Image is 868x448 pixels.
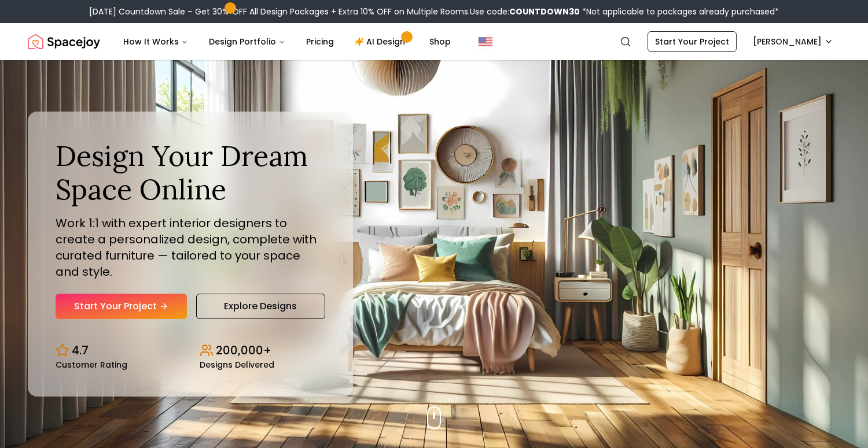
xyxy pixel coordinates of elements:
p: 4.7 [72,342,89,358]
p: Work 1:1 with expert interior designers to create a personalized design, complete with curated fu... [56,215,325,280]
img: United States [479,35,492,49]
a: AI Design [345,30,418,53]
a: Start Your Project [56,294,187,319]
div: [DATE] Countdown Sale – Get 30% OFF All Design Packages + Extra 10% OFF on Multiple Rooms. [89,6,779,17]
nav: Main [114,30,460,53]
button: How It Works [114,30,197,53]
b: COUNTDOWN30 [509,6,580,17]
a: Spacejoy [28,30,100,53]
small: Customer Rating [56,361,127,369]
a: Shop [420,30,460,53]
button: Design Portfolio [200,30,295,53]
a: Pricing [297,30,343,53]
h1: Design Your Dream Space Online [56,139,325,206]
a: Explore Designs [196,294,325,319]
div: Design stats [56,333,325,369]
p: 200,000+ [216,342,271,358]
img: Spacejoy Logo [28,30,100,53]
span: Use code: [470,6,580,17]
nav: Global [28,23,840,60]
small: Designs Delivered [200,361,274,369]
a: Start Your Project [648,31,737,52]
span: *Not applicable to packages already purchased* [580,6,779,17]
button: [PERSON_NAME] [746,31,840,52]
